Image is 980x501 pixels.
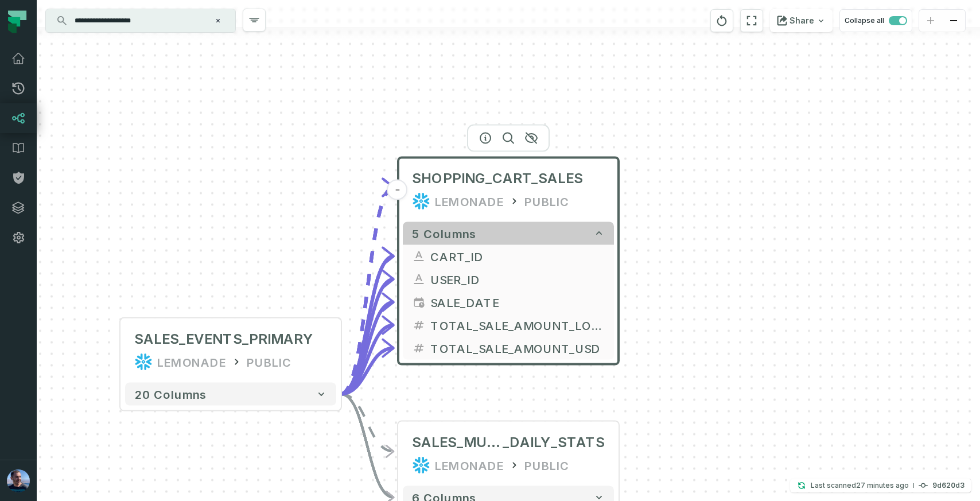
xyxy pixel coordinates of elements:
[412,169,583,188] span: SHOPPING_CART_SALES
[435,456,504,475] div: LEMONADE
[212,15,224,26] button: Clear search query
[503,433,605,452] span: _DAILY_STATS
[412,433,503,452] span: SALES_MULTIPRODUCT
[157,353,226,371] div: LEMONADE
[403,245,614,268] button: CART_ID
[341,348,394,394] g: Edge from b4a81a2d8f5e86d22a1addb982a7b142 to 5da32315c4f5e3d46762ef0c03dbc9b4
[856,481,909,490] relative-time: Sep 10, 2025, 10:23 AM EDT
[790,479,971,492] button: Last scanned[DATE] 10:23:19 AM9d620d3
[932,482,965,489] h4: 9d620d3
[412,341,426,355] span: float
[341,394,394,452] g: Edge from b4a81a2d8f5e86d22a1addb982a7b142 to 28cc5838c116553c29032ea971f9fc46
[403,268,614,291] button: USER_ID
[430,340,605,357] span: TOTAL_SALE_AMOUNT_USD
[403,337,614,360] button: TOTAL_SALE_AMOUNT_USD
[430,294,605,311] span: SALE_DATE
[430,317,605,334] span: TOTAL_SALE_AMOUNT_LOCAL
[387,180,408,200] button: -
[341,257,394,394] g: Edge from b4a81a2d8f5e86d22a1addb982a7b142 to 5da32315c4f5e3d46762ef0c03dbc9b4
[412,319,426,332] span: decimal
[341,279,394,394] g: Edge from b4a81a2d8f5e86d22a1addb982a7b142 to 5da32315c4f5e3d46762ef0c03dbc9b4
[412,433,605,452] div: SALES_MULTIPRODUCT_DAILY_STATS
[412,227,476,240] span: 5 columns
[134,387,207,401] span: 20 columns
[412,296,426,309] span: date
[403,314,614,337] button: TOTAL_SALE_AMOUNT_LOCAL
[430,271,605,288] span: USER_ID
[412,250,426,263] span: string
[942,10,965,32] button: zoom out
[839,9,912,32] button: Collapse all
[7,469,30,492] img: avatar of Tal Kurnas
[412,273,426,286] span: string
[811,480,909,491] p: Last scanned
[341,325,394,394] g: Edge from b4a81a2d8f5e86d22a1addb982a7b142 to 5da32315c4f5e3d46762ef0c03dbc9b4
[770,9,833,32] button: Share
[247,353,291,371] div: PUBLIC
[430,248,605,265] span: CART_ID
[134,330,313,348] div: SALES_EVENTS_PRIMARY
[403,291,614,314] button: SALE_DATE
[435,192,504,211] div: LEMONADE
[524,192,569,211] div: PUBLIC
[341,302,394,394] g: Edge from b4a81a2d8f5e86d22a1addb982a7b142 to 5da32315c4f5e3d46762ef0c03dbc9b4
[524,456,569,475] div: PUBLIC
